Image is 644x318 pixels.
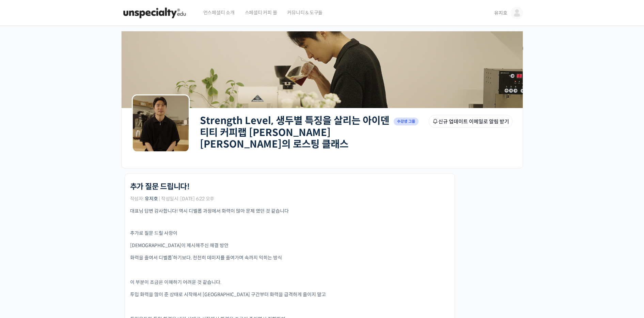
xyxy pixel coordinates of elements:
span: 수강생 그룹 [394,118,419,125]
p: 추가로 질문 드릴 사항이 [130,230,450,237]
img: Group logo of Strength Level, 생두별 특징을 살리는 아이덴티티 커피랩 윤원균 대표의 로스팅 클래스 [132,94,190,152]
span: 유지호 [494,10,507,16]
h1: 추가 질문 드립니다! [130,182,190,191]
span: 작성자: | 작성일시: [DATE] 6:22 오후 [130,196,215,201]
a: 유지호 [145,196,158,202]
p: 화력을 줄여서 디벨롭’하기보다, 천천히 데미지를 줄여가며 속까지 익히는 방식 [130,254,450,261]
span: [DEMOGRAPHIC_DATA]이 제시해주신 해결 방안 [130,242,229,248]
a: Strength Level, 생두별 특징을 살리는 아이덴티티 커피랩 [PERSON_NAME] [PERSON_NAME]의 로스팅 클래스 [200,115,389,150]
p: 대표님 답변 감사합니다! 역시 디벨롭 과정에서 화력이 많아 문제 였던 것 같습니다 [130,208,450,215]
button: 신규 업데이트 이메일로 알림 받기 [429,115,513,128]
span: 이 부분이 조금은 이해하기 어려운 것 같습니다. [130,279,221,285]
span: 투입 화력을 많이 준 상태로 시작해서 [GEOGRAPHIC_DATA] 구간부터 화력을 급격하게 줄이지 말고 [130,291,326,298]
